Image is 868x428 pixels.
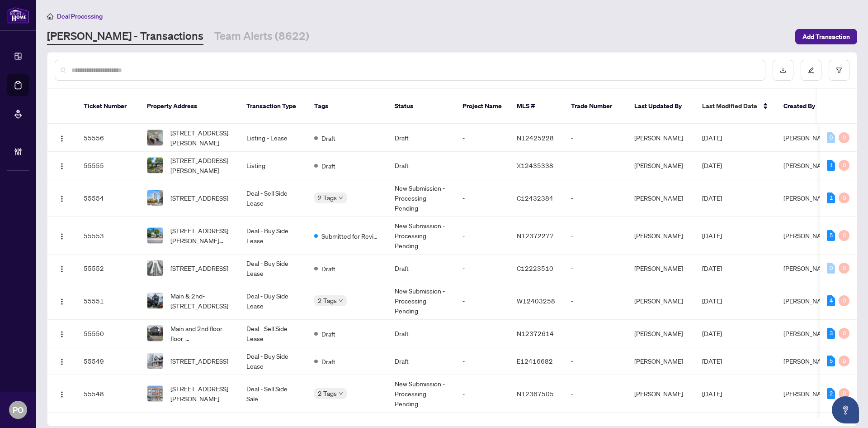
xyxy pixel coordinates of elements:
[318,388,337,399] span: 2 Tags
[564,375,627,413] td: -
[58,135,66,142] img: Logo
[239,255,307,282] td: Deal - Buy Side Lease
[76,282,140,320] td: 55551
[147,158,163,173] img: thumbnail-img
[239,347,307,375] td: Deal - Buy Side Lease
[517,134,554,142] span: N12425228
[387,89,455,124] th: Status
[147,353,163,369] img: thumbnail-img
[455,282,509,320] td: -
[58,298,66,305] img: Logo
[827,192,835,203] div: 1
[783,161,832,169] span: [PERSON_NAME]
[321,356,335,366] span: Draft
[839,356,849,366] div: 0
[773,60,793,81] button: download
[783,357,832,365] span: [PERSON_NAME]
[76,124,140,152] td: 55556
[321,161,335,171] span: Draft
[783,194,832,202] span: [PERSON_NAME]
[517,194,553,202] span: C12432384
[55,326,69,341] button: Logo
[318,295,337,306] span: 2 Tags
[170,384,232,404] span: [STREET_ADDRESS][PERSON_NAME]
[58,265,66,273] img: Logo
[170,323,232,343] span: Main and 2nd floor floor-[STREET_ADDRESS][PERSON_NAME]
[76,320,140,347] td: 55550
[783,264,832,272] span: [PERSON_NAME]
[55,228,69,243] button: Logo
[170,291,232,311] span: Main & 2nd-[STREET_ADDRESS]
[76,89,140,124] th: Ticket Number
[702,264,722,272] span: [DATE]
[517,329,554,337] span: N12372614
[829,60,849,81] button: filter
[47,29,203,45] a: [PERSON_NAME] - Transactions
[836,67,842,73] span: filter
[627,217,695,255] td: [PERSON_NAME]
[170,263,228,273] span: [STREET_ADDRESS]
[140,89,239,124] th: Property Address
[839,132,849,143] div: 0
[55,261,69,275] button: Logo
[564,347,627,375] td: -
[214,29,309,45] a: Team Alerts (8622)
[564,320,627,347] td: -
[318,192,337,203] span: 2 Tags
[239,320,307,347] td: Deal - Sell Side Lease
[307,89,387,124] th: Tags
[564,89,627,124] th: Trade Number
[455,375,509,413] td: -
[55,354,69,368] button: Logo
[387,179,455,217] td: New Submission - Processing Pending
[239,152,307,179] td: Listing
[58,358,66,365] img: Logo
[780,67,786,73] span: download
[170,128,232,148] span: [STREET_ADDRESS][PERSON_NAME]
[76,255,140,282] td: 55552
[76,152,140,179] td: 55555
[808,67,814,73] span: edit
[783,329,832,337] span: [PERSON_NAME]
[509,89,564,124] th: MLS #
[170,356,228,366] span: [STREET_ADDRESS]
[239,375,307,413] td: Deal - Sell Side Sale
[839,388,849,399] div: 0
[564,124,627,152] td: -
[55,386,69,401] button: Logo
[55,158,69,173] button: Logo
[564,152,627,179] td: -
[827,230,835,241] div: 5
[564,282,627,320] td: -
[147,386,163,401] img: thumbnail-img
[76,179,140,217] td: 55554
[702,390,722,398] span: [DATE]
[827,356,835,366] div: 5
[627,320,695,347] td: [PERSON_NAME]
[55,130,69,145] button: Logo
[839,192,849,203] div: 0
[801,60,821,81] button: edit
[702,194,722,202] span: [DATE]
[627,152,695,179] td: [PERSON_NAME]
[58,391,66,398] img: Logo
[827,160,835,171] div: 1
[58,195,66,202] img: Logo
[321,329,335,339] span: Draft
[58,163,66,170] img: Logo
[627,347,695,375] td: [PERSON_NAME]
[387,375,455,413] td: New Submission - Processing Pending
[339,196,343,200] span: down
[827,388,835,399] div: 2
[517,357,553,365] span: E12416682
[627,124,695,152] td: [PERSON_NAME]
[627,375,695,413] td: [PERSON_NAME]
[239,179,307,217] td: Deal - Sell Side Lease
[47,13,53,19] span: home
[517,231,554,240] span: N12372277
[387,152,455,179] td: Draft
[76,375,140,413] td: 55548
[839,230,849,241] div: 0
[55,191,69,205] button: Logo
[147,130,163,145] img: thumbnail-img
